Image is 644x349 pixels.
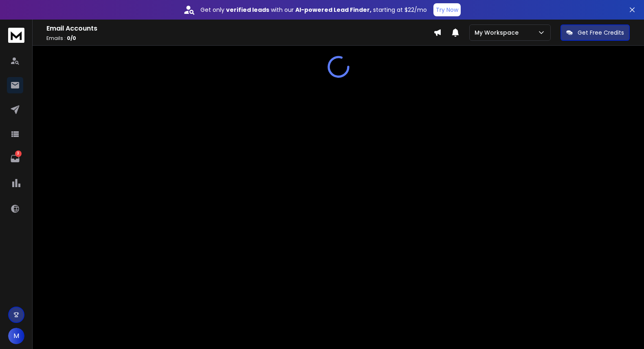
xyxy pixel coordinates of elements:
p: Emails : [46,35,433,42]
button: M [8,328,24,344]
p: 3 [15,150,22,157]
button: Try Now [433,3,461,16]
p: Try Now [436,6,458,14]
span: 0 / 0 [67,35,76,42]
img: logo [8,28,24,43]
p: Get only with our starting at $22/mo [200,6,427,14]
strong: AI-powered Lead Finder, [295,6,371,14]
a: 3 [7,150,23,167]
p: My Workspace [475,29,522,37]
button: Get Free Credits [560,24,630,41]
strong: verified leads [226,6,269,14]
p: Get Free Credits [578,29,624,37]
h1: Email Accounts [46,24,433,33]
